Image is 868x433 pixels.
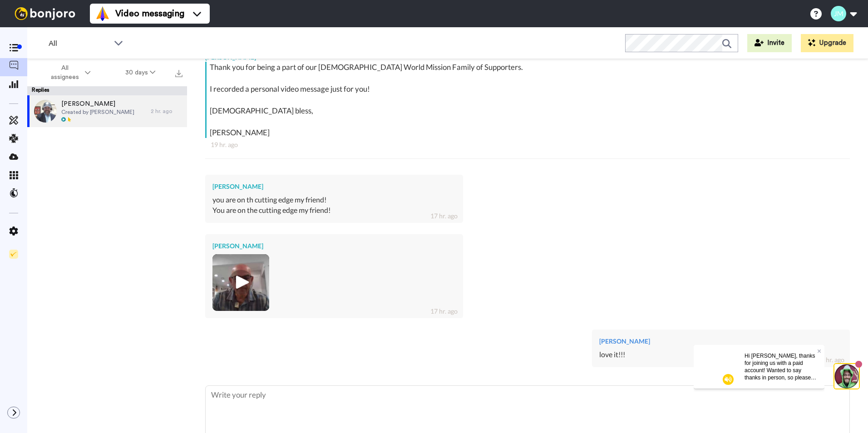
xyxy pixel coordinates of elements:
[228,270,253,295] img: ic_play_thick.png
[51,8,123,72] span: Hi [PERSON_NAME], thanks for joining us with a paid account! Wanted to say thanks in person, so p...
[599,337,843,346] div: [PERSON_NAME]
[11,7,79,20] img: bj-logo-header-white.svg
[34,100,57,123] img: fa6eb12c-359f-43d9-845c-5f7b8001c1bf-thumb.jpg
[173,66,185,79] button: Export all results that match these filters now.
[1,2,25,26] img: 3183ab3e-59ed-45f6-af1c-10226f767056-1659068401.jpg
[212,205,456,216] div: You are on the cutting edge my friend!
[115,7,184,20] span: Video messaging
[27,86,187,95] div: Replies
[95,6,110,21] img: vm-color.svg
[27,95,187,127] a: [PERSON_NAME]Created by [PERSON_NAME]2 hr. ago
[61,99,134,108] span: [PERSON_NAME]
[747,34,792,52] button: Invite
[211,140,844,149] div: 19 hr. ago
[599,349,843,360] div: love it!!!
[108,64,173,81] button: 30 days
[29,60,108,85] button: All assignees
[212,182,456,191] div: [PERSON_NAME]
[46,64,83,82] span: All assignees
[821,355,844,364] div: 2 hr. ago
[61,108,134,116] span: Created by [PERSON_NAME]
[430,307,458,316] div: 17 hr. ago
[212,241,456,251] div: [PERSON_NAME]
[49,38,109,49] span: All
[29,29,40,40] img: mute-white.svg
[212,254,269,311] img: 8aedbe74-9d12-4a2e-8c32-dfb1ffb99fdc-thumb.jpg
[212,195,456,205] div: you are on th cutting edge my friend!
[801,34,853,52] button: Upgrade
[175,70,182,77] img: export.svg
[9,250,18,259] img: Checklist.svg
[430,212,458,221] div: 17 hr. ago
[151,108,182,115] div: 2 hr. ago
[210,62,848,138] div: Thank you for being a part of our [DEMOGRAPHIC_DATA] World Mission Family of Supporters. I record...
